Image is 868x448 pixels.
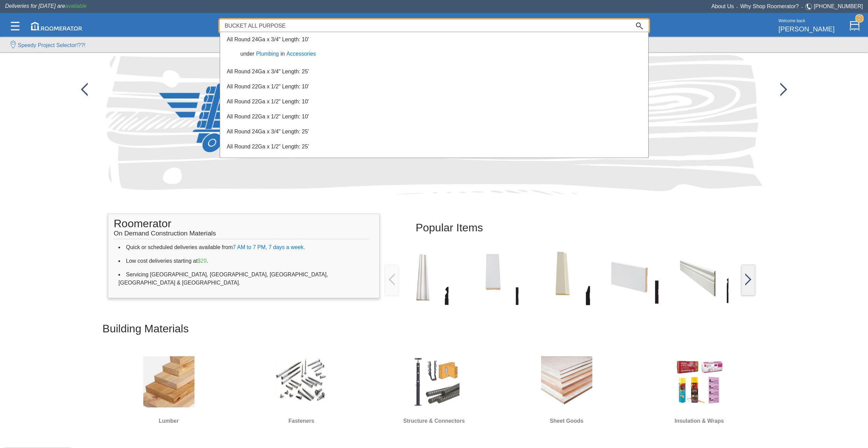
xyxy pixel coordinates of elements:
[11,22,19,30] img: Categories.svg
[740,3,799,9] a: Why Shop Roomerator?
[227,84,309,89] a: All Round 22Ga x 1/2" Length: 10'
[227,69,309,74] a: All Round 24Ga x 3/4" Length: 25'
[227,99,309,104] a: All Round 22Ga x 1/2" Length: 10'
[31,22,82,30] img: roomerator-logo.svg
[711,3,734,9] a: About Us
[814,3,863,9] a: [PHONE_NUMBER]
[799,6,805,9] span: •
[65,3,87,9] span: available
[220,19,630,32] input: Search...?
[227,37,309,42] a: All Round 24Ga x 3/4" Length: 10'
[805,2,814,11] img: Telephone.svg
[285,51,318,57] a: Accessories
[227,144,309,149] a: All Round 22Ga x 1/2" Length: 25'
[850,21,860,31] img: Cart.svg
[734,6,740,9] span: •
[254,51,280,57] a: Plumbing
[855,14,864,23] strong: 2
[5,3,87,9] span: Deliveries for [DATE] are
[227,114,309,119] a: All Round 22Ga x 1/2" Length: 10'
[227,129,309,134] a: All Round 24Ga x 3/4" Length: 25'
[237,50,255,58] label: under
[280,51,285,57] span: in
[636,23,643,29] img: Search_Icon.svg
